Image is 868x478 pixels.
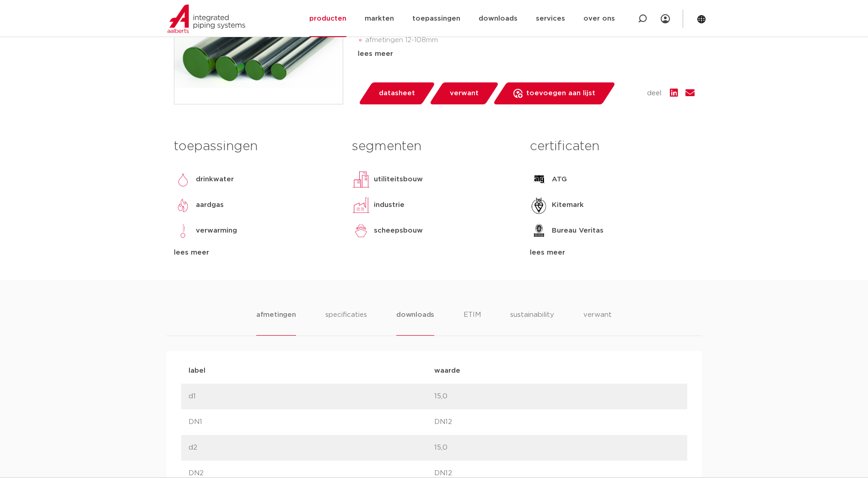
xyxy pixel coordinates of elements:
[530,170,548,189] img: ATG
[530,137,694,156] h3: certificaten
[352,170,370,189] img: utiliteitsbouw
[174,222,192,240] img: verwarming
[352,137,516,156] h3: segmenten
[352,196,370,214] img: industrie
[396,310,434,336] li: downloads
[174,247,338,258] div: lees meer
[374,200,404,211] p: industrie
[450,86,479,101] span: verwant
[552,200,584,211] p: Kitemark
[196,225,237,236] p: verwarming
[189,365,434,376] p: label
[434,417,680,428] p: DN12
[552,225,604,236] p: Bureau Veritas
[189,391,434,402] p: d1
[374,174,423,185] p: utiliteitsbouw
[174,196,192,214] img: aardgas
[429,82,499,104] a: verwant
[526,86,595,101] span: toevoegen aan lijst
[189,417,434,428] p: DN1
[196,200,224,211] p: aardgas
[647,88,663,99] span: deel:
[583,310,612,336] li: verwant
[365,33,695,48] li: afmetingen 12-108mm
[189,442,434,453] p: d2
[174,137,338,156] h3: toepassingen
[174,170,192,189] img: drinkwater
[196,174,234,185] p: drinkwater
[434,391,680,402] p: 15,0
[464,310,481,336] li: ETIM
[434,365,680,376] p: waarde
[374,225,423,236] p: scheepsbouw
[530,196,548,214] img: Kitemark
[379,86,415,101] span: datasheet
[352,222,370,240] img: scheepsbouw
[358,82,436,104] a: datasheet
[510,310,554,336] li: sustainability
[358,49,695,60] div: lees meer
[530,247,694,258] div: lees meer
[434,442,680,453] p: 15,0
[530,222,548,240] img: Bureau Veritas
[325,310,367,336] li: specificaties
[552,174,567,185] p: ATG
[256,310,296,336] li: afmetingen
